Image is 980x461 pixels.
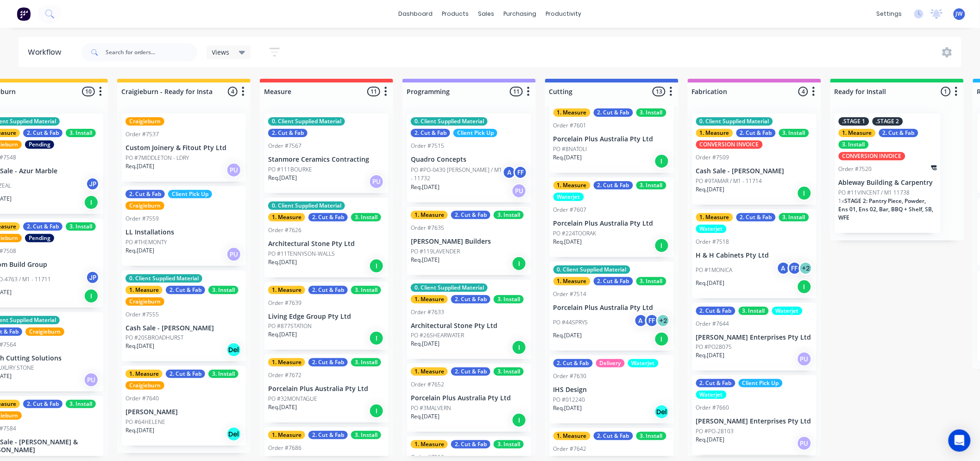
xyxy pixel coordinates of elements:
input: Search for orders... [106,43,197,62]
div: 2. Cut & Fab [594,432,633,440]
div: Order #7652 [411,380,444,389]
div: Order #7640 [126,394,159,403]
div: Open Intercom Messenger [949,429,971,452]
div: 1. Measure [268,358,305,366]
div: 3. Install [779,213,809,221]
p: PO #224TOORAK [553,229,597,238]
div: 3. Install [208,370,239,378]
p: Architectural Stone Pty Ltd [268,240,385,248]
div: 0. Client Supplied Material2. Cut & FabOrder #7567Stanmore Ceramics ContractingPO #111BOURKEReq.[... [264,114,389,193]
div: 1. Measure [268,286,305,294]
p: PO #877STATION [268,322,312,330]
p: [PERSON_NAME] Builders [411,238,528,246]
div: 3. Install [739,307,769,315]
div: 0. Client Supplied Material [696,117,773,126]
div: purchasing [499,7,541,21]
div: 1. Measure [411,367,448,376]
div: 2. Cut & Fab [451,440,490,448]
div: 3. Install [636,181,666,189]
div: 2. Cut & Fab [23,129,63,137]
div: productivity [541,7,586,21]
div: 1. Measure2. Cut & Fab3. InstallCraigieburnOrder #7640[PERSON_NAME]PO #64HELENEReq.[DATE]Del [122,366,246,446]
div: Order #7644 [696,320,729,328]
p: Porcelain Plus Australia Pty Ltd [553,304,670,312]
div: Order #7601 [553,121,587,130]
div: 3. Install [66,222,96,231]
div: settings [872,7,907,21]
div: 3. Install [66,129,96,137]
p: Req. [DATE] [126,246,154,255]
div: .STAGE 1.STAGE 21. Measure2. Cut & Fab3. InstallCONVERSION INVOICEOrder #7520Ableway Building & C... [835,114,941,233]
div: 1. Measure2. Cut & Fab3. InstallWaterjetOrder #7518H & H Cabinets Pty LtdPO #1MONICAAFF+2Req.[DATE]I [692,209,817,298]
div: 0. Client Supplied Material1. Measure2. Cut & Fab3. InstallCraigieburnOrder #7555Cash Sale - [PER... [122,271,246,362]
div: 0. Client Supplied Material [411,117,488,126]
p: H & H Cabinets Pty Ltd [696,252,813,259]
div: 1. Measure [411,211,448,219]
div: Order #7537 [126,130,159,139]
span: Views [212,47,230,57]
p: Req. [DATE] [268,174,297,182]
div: 1. Measure [126,286,163,294]
div: Order #7607 [553,206,587,214]
div: Craigieburn [126,117,164,126]
div: A [503,165,516,179]
div: 2. Cut & Fab [451,367,490,376]
div: Order #7639 [268,299,302,307]
div: 2. Cut & Fab [451,295,490,303]
p: Porcelain Plus Australia Pty Ltd [553,220,670,227]
div: Del [654,404,669,419]
p: Req. [DATE] [696,351,725,360]
div: Del [226,342,241,357]
div: Pending [25,234,54,242]
div: JP [86,271,100,284]
div: Waterjet [628,359,659,367]
p: Ableway Building & Carpentry [839,179,937,187]
div: PU [797,352,812,366]
div: Waterjet [553,193,584,201]
div: FF [788,261,802,275]
div: CONVERSION INVOICE [696,140,763,149]
div: Client Pick Up [453,129,497,137]
div: PU [369,174,384,189]
div: 2. Cut & Fab [268,129,308,137]
div: I [654,154,669,169]
div: Order #7686 [268,444,302,452]
div: 2. Cut & Fab [308,358,348,366]
p: PO #3MALVERN [411,404,451,412]
p: [PERSON_NAME] [126,408,242,416]
div: 1. Measure [553,181,591,189]
div: 2. Cut & Fab [126,190,165,198]
div: 0. Client Supplied Material [411,284,488,292]
div: 2. Cut & Fab [308,213,348,221]
div: 3. Install [208,286,239,294]
div: 2. Cut & Fab [696,379,735,387]
div: sales [474,7,499,21]
div: + 2 [799,261,813,275]
div: 1. Measure2. Cut & Fab3. InstallOrder #7639Living Edge Group Pty LtdPO #877STATIONReq.[DATE]I [264,282,389,350]
div: products [438,7,474,21]
p: Porcelain Plus Australia Pty Ltd [553,135,670,143]
div: 1. Measure [411,440,448,448]
p: PO #111BOURKE [268,165,312,174]
p: PO #THEMONTY [126,238,167,246]
div: Delivery [596,359,625,367]
div: 0. Client Supplied Material2. Cut & FabClient Pick UpOrder #7515Quadro ConceptsPO #PO-0430 [PERSO... [407,114,531,202]
div: FF [645,314,659,328]
p: Quadro Concepts [411,156,528,164]
div: 2. Cut & Fab [696,307,735,315]
div: 2. Cut & FabClient Pick UpCraigieburnOrder #7559LL InstallationsPO #THEMONTYReq.[DATE]PU [122,186,246,266]
div: Client Pick Up [739,379,783,387]
div: PU [512,183,527,198]
p: Porcelain Plus Australia Pty Ltd [268,385,385,393]
div: I [369,331,384,346]
p: PO #8NATOLI [553,145,587,153]
p: PO #PO28075 [696,343,732,351]
p: PO #PO-0430 [PERSON_NAME] / M1 - 11732 [411,166,503,183]
div: I [797,186,812,201]
div: I [512,413,527,428]
p: IHS Design [553,386,670,394]
p: PO #012240 [553,396,585,404]
p: [PERSON_NAME] Enterprises Pty Ltd [696,334,813,341]
p: PO #205BROADHURST [126,334,183,342]
p: PO #44SPRYS [553,318,588,327]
